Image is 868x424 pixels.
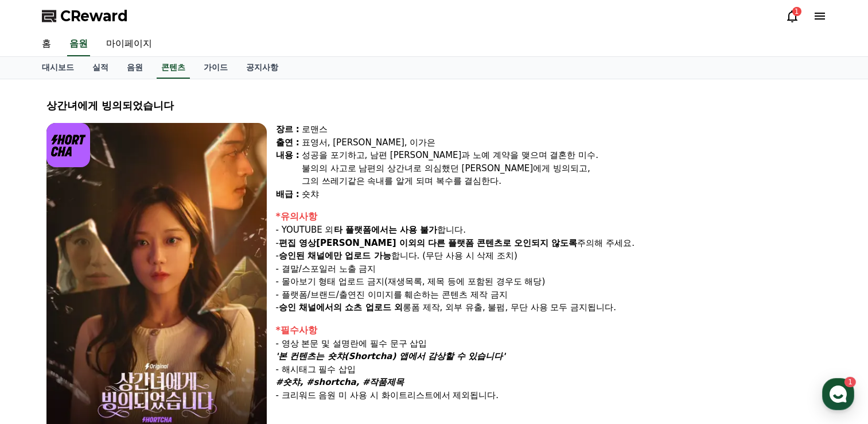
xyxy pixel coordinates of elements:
p: - 플랫폼/브랜드/출연진 이미지를 훼손하는 콘텐츠 제작 금지 [276,288,822,302]
strong: #숏챠, #shortcha, #작품제목 [276,377,404,387]
span: CReward [60,7,128,25]
div: *유의사항 [276,210,822,223]
div: 1 [792,7,801,16]
div: 표영서, [PERSON_NAME], 이가은 [302,136,822,149]
a: CReward [42,7,128,25]
strong: 편집 영상[PERSON_NAME] 이외의 [279,238,425,248]
div: 상간녀에게 빙의되었습니다 [46,98,822,114]
a: 콘텐츠 [157,57,190,79]
p: - 주의해 주세요. [276,237,822,250]
strong: 승인된 채널에만 업로드 가능 [279,250,391,261]
p: - 롱폼 제작, 외부 유출, 불펌, 무단 사용 모두 금지됩니다. [276,301,822,314]
a: 대시보드 [33,57,83,79]
div: 출연 : [276,136,299,149]
img: logo [46,123,91,167]
div: 숏챠 [302,188,822,201]
div: 로맨스 [302,123,822,136]
a: 음원 [118,57,152,79]
strong: 승인 채널에서의 쇼츠 업로드 외 [279,302,403,313]
a: 1 [785,9,799,23]
a: 마이페이지 [97,32,161,56]
div: - 크리워드 음원 미 사용 시 화이트리스트에서 제외됩니다. [276,389,822,402]
div: 불의의 사고로 남편의 상간녀로 의심했던 [PERSON_NAME]에게 빙의되고, [302,162,822,175]
div: - 해시태그 필수 삽입 [276,363,822,376]
div: 내용 : [276,149,299,188]
div: - 영상 본문 및 설명란에 필수 문구 삽입 [276,337,822,350]
div: 배급 : [276,188,299,201]
a: 실적 [83,57,118,79]
a: 음원 [67,32,90,56]
a: 공지사항 [237,57,287,79]
div: *필수사항 [276,323,822,337]
p: - 몰아보기 형태 업로드 금지(재생목록, 제목 등에 포함된 경우도 해당) [276,275,822,288]
a: 가이드 [194,57,237,79]
div: 성공을 포기하고, 남편 [PERSON_NAME]과 노예 계약을 맺으며 결혼한 미수. [302,149,822,162]
strong: '본 컨텐츠는 숏챠(Shortcha) 앱에서 감상할 수 있습니다' [276,351,505,361]
strong: 다른 플랫폼 콘텐츠로 오인되지 않도록 [428,238,578,248]
p: - 결말/스포일러 노출 금지 [276,263,822,276]
p: - YOUTUBE 외 합니다. [276,223,822,237]
strong: 타 플랫폼에서는 사용 불가 [334,225,438,235]
a: 홈 [33,32,60,56]
p: - 합니다. (무단 사용 시 삭제 조치) [276,249,822,263]
div: 장르 : [276,123,299,136]
div: 그의 쓰레기같은 속내를 알게 되며 복수를 결심한다. [302,175,822,188]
